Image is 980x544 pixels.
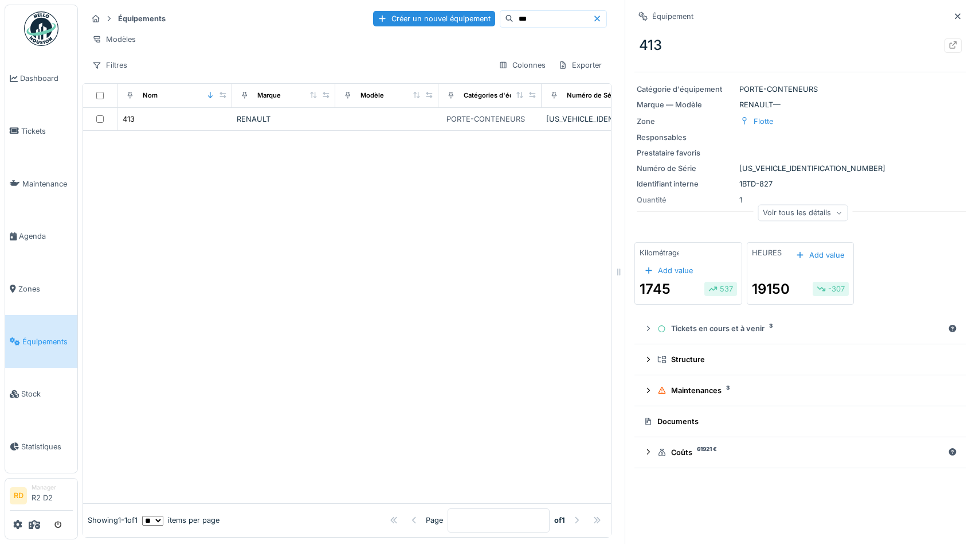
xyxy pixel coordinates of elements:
[143,91,158,100] div: Nom
[639,411,962,432] summary: Documents
[640,263,697,278] div: Add value
[257,91,281,100] div: Marque
[639,349,962,370] summary: Structure
[18,283,73,294] span: Zones
[637,132,723,143] div: Responsables
[637,195,735,205] div: Quantité
[758,204,848,221] div: Voir tous les détails
[123,114,135,125] div: 413
[426,515,443,526] div: Page
[373,11,495,26] div: Créer un nouvel équipement
[637,195,964,205] div: 1
[639,380,962,401] summary: Maintenances3
[640,279,671,300] div: 1745
[22,336,73,347] span: Équipements
[21,388,73,399] span: Stock
[754,116,773,127] div: Flotte
[657,323,943,334] div: Tickets en cours et à venir
[637,116,735,127] div: Zone
[237,114,331,125] div: RENAULT
[791,247,849,263] div: Add value
[87,57,132,73] div: Filtres
[21,441,73,452] span: Statistiques
[752,279,790,300] div: 19150
[637,163,964,174] div: [US_VEHICLE_IDENTIFICATION_NUMBER]
[817,283,845,294] div: -307
[446,114,525,125] div: PORTE-CONTENEURS
[5,105,77,158] a: Tickets
[5,315,77,368] a: Équipements
[637,84,964,95] div: PORTE-CONTENEURS
[708,283,733,294] div: 537
[19,231,73,242] span: Agenda
[32,483,73,508] li: R2 D2
[657,447,943,458] div: Coûts
[5,157,77,210] a: Maintenance
[5,210,77,263] a: Agenda
[21,126,73,137] span: Tickets
[637,99,735,110] div: Marque — Modèle
[553,57,607,73] div: Exporter
[546,114,640,125] div: [US_VEHICLE_IDENTIFICATION_NUMBER]
[644,416,952,427] div: Documents
[637,178,735,189] div: Identifiant interne
[639,442,962,463] summary: Coûts61921 €
[5,421,77,473] a: Statistiques
[88,515,138,526] div: Showing 1 - 1 of 1
[637,178,964,189] div: 1BTD-827
[493,57,551,73] div: Colonnes
[637,99,964,110] div: RENAULT —
[5,368,77,421] a: Stock
[567,91,620,100] div: Numéro de Série
[10,487,27,504] li: RD
[142,515,219,526] div: items per page
[652,11,693,22] div: Équipement
[113,13,170,24] strong: Équipements
[5,263,77,316] a: Zones
[20,73,73,84] span: Dashboard
[24,11,58,46] img: Badge_color-CXgf-gQk.svg
[637,147,723,158] div: Prestataire favoris
[32,483,73,492] div: Manager
[637,163,735,174] div: Numéro de Série
[10,483,73,511] a: RD ManagerR2 D2
[554,515,565,526] strong: of 1
[464,91,543,100] div: Catégories d'équipement
[360,91,384,100] div: Modèle
[752,247,782,258] div: HEURES
[634,30,966,60] div: 413
[22,178,73,189] span: Maintenance
[657,354,952,365] div: Structure
[639,318,962,340] summary: Tickets en cours et à venir3
[87,31,141,48] div: Modèles
[637,84,735,95] div: Catégorie d'équipement
[657,385,952,396] div: Maintenances
[640,247,679,258] div: Kilométrage
[5,52,77,105] a: Dashboard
